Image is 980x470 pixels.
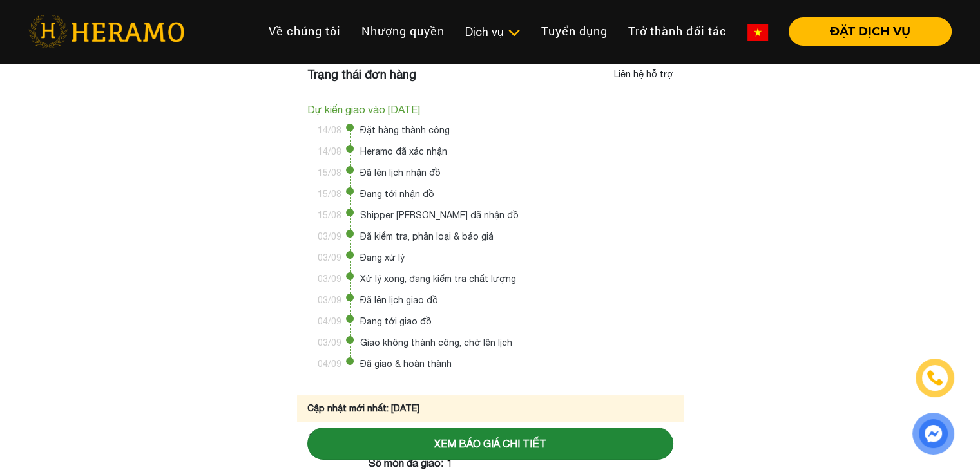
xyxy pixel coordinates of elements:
span: Đặt hàng thành công [350,124,450,145]
img: heramo-logo.png [28,15,184,48]
div: Liên hệ hỗ trợ [614,68,673,81]
div: Dịch vụ [465,23,521,41]
time: 15/08 [318,166,350,187]
img: vn-flag.png [747,24,768,41]
img: phone-icon [927,370,943,386]
span: Xử lý xong, đang kiểm tra chất lượng [350,272,516,294]
span: Đang xử lý [350,251,405,272]
button: ĐẶT DỊCH VỤ [789,17,952,46]
time: 14/08 [318,145,350,166]
span: Giao không thành công, chờ lên lịch [350,336,512,357]
span: Heramo đã xác nhận [350,145,447,166]
time: 15/08 [318,209,350,230]
span: Đã lên lịch giao đồ [350,294,438,315]
span: Đã lên lịch nhận đồ [350,166,441,187]
time: 03/09 [318,336,350,357]
a: phone-icon [918,361,952,395]
span: Đang tới giao đồ [350,315,432,336]
time: 03/09 [318,272,350,294]
a: Tuyển dụng [531,17,618,45]
time: 03/09 [318,294,350,315]
span: Shipper [PERSON_NAME] đã nhận đồ [350,209,519,230]
div: Cập nhật mới nhất: [DATE] [307,402,419,415]
time: 14/08 [318,124,350,145]
time: 04/09 [318,315,350,336]
time: 15/08 [318,187,350,209]
div: Dự kiến giao vào [DATE] [307,102,673,117]
time: 04/09 [318,357,350,379]
time: 03/09 [318,251,350,272]
span: Đã giao & hoàn thành [350,357,452,379]
a: ĐẶT DỊCH VỤ [778,26,952,37]
a: Trở thành đối tác [618,17,737,45]
button: Xem báo giá chi tiết [307,428,673,460]
span: Đã kiểm tra, phân loại & báo giá [350,230,494,251]
time: 03/09 [318,230,350,251]
a: Về chúng tôi [258,17,351,45]
img: subToggleIcon [507,26,521,39]
span: Đang tới nhận đồ [350,187,434,209]
div: Trạng thái đơn hàng [307,66,416,83]
a: Nhượng quyền [351,17,455,45]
